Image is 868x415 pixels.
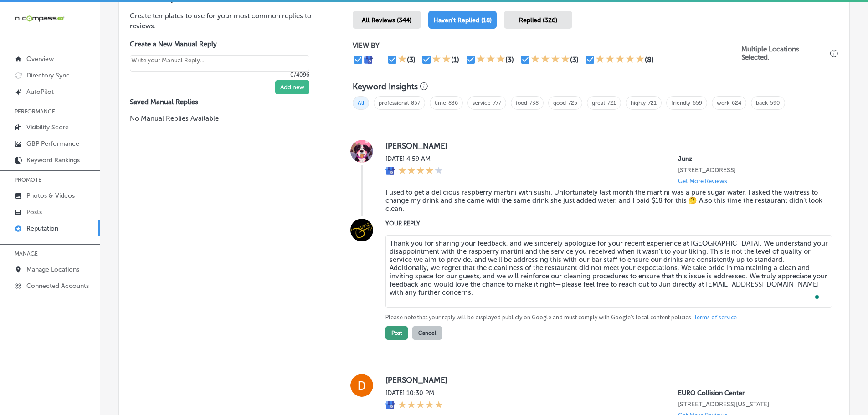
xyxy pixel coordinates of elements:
img: Image [350,219,373,241]
h3: Keyword Insights [353,82,418,92]
a: Terms of service [694,313,737,322]
a: 624 [732,100,741,106]
p: Overview [26,55,54,63]
label: [DATE] 4:59 AM [385,155,443,163]
label: YOUR REPLY [385,220,824,227]
p: Keyword Rankings [26,156,80,164]
a: professional [379,100,409,106]
span: All [353,96,369,110]
p: EURO Collision Center [678,389,824,397]
div: (1) [451,56,459,64]
p: Manage Locations [26,266,79,273]
a: 857 [411,100,420,106]
p: GBP Performance [26,140,79,148]
a: 721 [648,100,657,106]
p: AutoPilot [26,88,54,96]
p: Visibility Score [26,123,69,131]
a: 721 [607,100,616,106]
label: [DATE] 10:30 PM [385,389,443,397]
p: Get More Reviews [678,178,727,184]
span: All Reviews (344) [362,16,411,24]
div: 2 Stars [432,54,451,65]
a: highly [631,100,646,106]
img: 660ab0bf-5cc7-4cb8-ba1c-48b5ae0f18e60NCTV_CLogo_TV_Black_-500x88.png [15,14,65,23]
div: 4 Stars [531,54,570,65]
div: 1 Star [398,54,407,65]
label: [PERSON_NAME] [385,375,824,384]
a: great [592,100,605,106]
a: service [473,100,491,106]
p: Reputation [26,225,58,232]
a: back [756,100,768,106]
blockquote: I used to get a delicious raspberry martini with sushi. Unfortunately last month the martini was ... [385,188,824,213]
label: Saved Manual Replies [130,98,324,106]
a: food [516,100,527,106]
p: Directory Sync [26,72,70,79]
button: Cancel [412,326,442,340]
a: 777 [493,100,501,106]
a: 738 [529,100,539,106]
p: Photos & Videos [26,192,75,200]
div: 3 Stars [476,54,505,65]
p: 11211 Dransfeldt Road # 100 [678,166,824,174]
div: 5 Stars [596,54,645,65]
p: 0/4096 [130,72,309,78]
span: Haven't Replied (18) [433,16,492,24]
label: Create a New Manual Reply [130,40,309,48]
a: work [717,100,729,106]
textarea: To enrich screen reader interactions, please activate Accessibility in Grammarly extension settings [385,235,832,308]
p: Create templates to use for your most common replies to reviews. [130,11,324,31]
p: Please note that your reply will be displayed publicly on Google and must comply with Google's lo... [385,313,824,322]
span: Replied (326) [519,16,557,24]
button: Add new [275,80,309,94]
p: Multiple Locations Selected. [741,45,828,61]
div: (3) [570,56,579,64]
div: (3) [505,56,514,64]
a: friendly [671,100,690,106]
p: No Manual Replies Available [130,113,324,123]
a: 659 [693,100,702,106]
div: 4 Stars [398,166,443,176]
p: 8536 South Colorado Boulevard [678,400,824,408]
textarea: Create your Quick Reply [130,55,309,72]
button: Post [385,326,408,340]
label: [PERSON_NAME] [385,141,824,150]
p: Posts [26,208,42,216]
a: 725 [568,100,577,106]
div: 5 Stars [398,400,443,410]
a: time [435,100,446,106]
div: (3) [407,56,416,64]
div: (8) [645,56,654,64]
p: Junz [678,155,824,163]
p: VIEW BY [353,41,741,50]
a: good [553,100,566,106]
p: Connected Accounts [26,282,89,290]
a: 590 [770,100,780,106]
a: 836 [448,100,458,106]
